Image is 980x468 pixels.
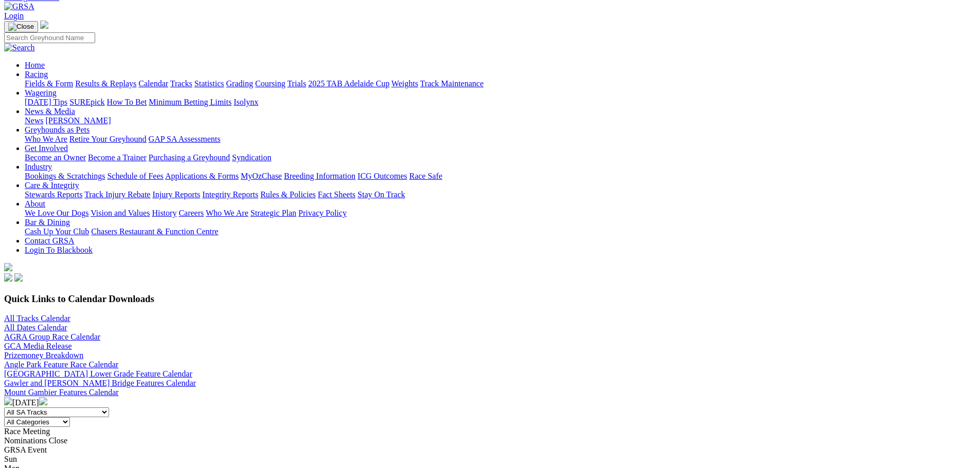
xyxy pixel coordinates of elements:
[25,79,976,88] div: Racing
[4,2,34,11] img: GRSA
[149,135,221,143] a: GAP SA Assessments
[4,388,119,397] a: Mount Gambier Features Calendar
[25,79,73,88] a: Fields & Form
[8,23,34,31] img: Close
[234,98,258,106] a: Isolynx
[4,342,72,350] a: GCA Media Release
[4,21,38,32] button: Toggle navigation
[25,98,976,107] div: Wagering
[149,98,231,106] a: Minimum Betting Limits
[232,153,271,162] a: Syndication
[298,209,347,217] a: Privacy Policy
[260,190,316,199] a: Rules & Policies
[84,190,150,199] a: Track Injury Rebate
[4,351,83,360] a: Prizemoney Breakdown
[4,427,976,436] div: Race Meeting
[138,79,168,88] a: Calendar
[4,332,100,341] a: AGRA Group Race Calendar
[4,360,118,369] a: Angle Park Feature Race Calendar
[4,379,196,387] a: Gawler and [PERSON_NAME] Bridge Features Calendar
[88,153,147,162] a: Become a Trainer
[165,172,239,180] a: Applications & Forms
[25,88,57,97] a: Wagering
[25,236,74,245] a: Contact GRSA
[4,11,24,20] a: Login
[75,79,136,88] a: Results & Replays
[241,172,282,180] a: MyOzChase
[284,172,355,180] a: Breeding Information
[25,199,45,208] a: About
[251,209,296,217] a: Strategic Plan
[194,79,224,88] a: Statistics
[4,455,976,464] div: Sun
[226,79,253,88] a: Grading
[25,190,82,199] a: Stewards Reports
[25,144,68,153] a: Get Involved
[25,190,976,199] div: Care & Integrity
[4,397,976,407] div: [DATE]
[25,135,67,143] a: Who We Are
[45,116,111,125] a: [PERSON_NAME]
[4,293,976,305] h3: Quick Links to Calendar Downloads
[40,21,48,29] img: logo-grsa-white.png
[4,32,95,43] input: Search
[4,314,70,323] a: All Tracks Calendar
[287,79,306,88] a: Trials
[25,98,67,106] a: [DATE] Tips
[25,153,976,162] div: Get Involved
[4,436,976,445] div: Nominations Close
[409,172,442,180] a: Race Safe
[152,190,200,199] a: Injury Reports
[358,190,405,199] a: Stay On Track
[152,209,176,217] a: History
[391,79,418,88] a: Weights
[25,246,93,254] a: Login To Blackbook
[25,153,86,162] a: Become an Owner
[358,172,407,180] a: ICG Outcomes
[4,369,192,378] a: [GEOGRAPHIC_DATA] Lower Grade Feature Calendar
[69,135,147,143] a: Retire Your Greyhound
[25,227,89,236] a: Cash Up Your Club
[4,273,12,282] img: facebook.svg
[318,190,355,199] a: Fact Sheets
[14,273,23,282] img: twitter.svg
[149,153,230,162] a: Purchasing a Greyhound
[4,397,12,405] img: chevron-left-pager-white.svg
[25,218,70,227] a: Bar & Dining
[420,79,484,88] a: Track Maintenance
[39,397,47,405] img: chevron-right-pager-white.svg
[4,323,67,332] a: All Dates Calendar
[107,172,163,180] a: Schedule of Fees
[69,98,104,106] a: SUREpick
[25,116,976,125] div: News & Media
[25,172,976,181] div: Industry
[25,172,105,180] a: Bookings & Scratchings
[25,116,43,125] a: News
[25,107,75,116] a: News & Media
[25,125,90,134] a: Greyhounds as Pets
[179,209,204,217] a: Careers
[91,227,218,236] a: Chasers Restaurant & Function Centre
[25,61,45,69] a: Home
[4,263,12,271] img: logo-grsa-white.png
[25,162,52,171] a: Industry
[25,181,79,190] a: Care & Integrity
[170,79,192,88] a: Tracks
[25,209,88,217] a: We Love Our Dogs
[107,98,147,106] a: How To Bet
[255,79,286,88] a: Coursing
[206,209,248,217] a: Who We Are
[4,43,35,52] img: Search
[91,209,150,217] a: Vision and Values
[308,79,389,88] a: 2025 TAB Adelaide Cup
[202,190,258,199] a: Integrity Reports
[25,227,976,236] div: Bar & Dining
[25,70,48,79] a: Racing
[25,135,976,144] div: Greyhounds as Pets
[4,445,976,455] div: GRSA Event
[25,209,976,218] div: About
